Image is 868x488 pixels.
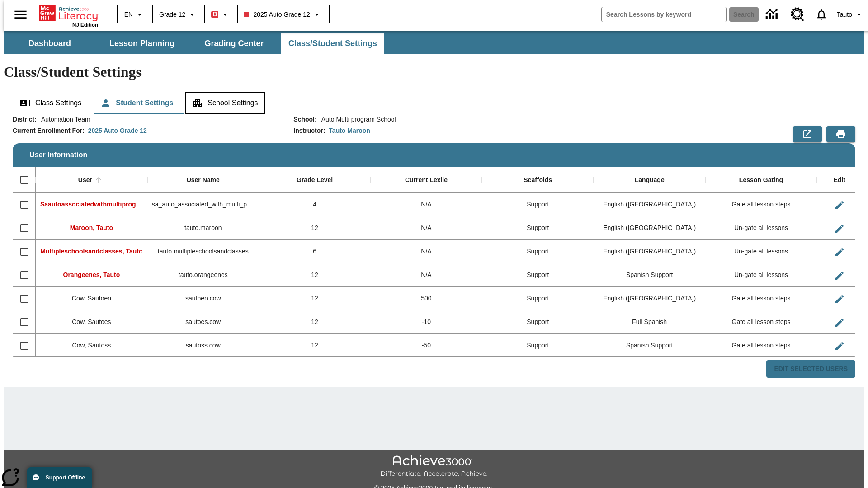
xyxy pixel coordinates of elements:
div: Class/Student Settings [13,92,855,114]
button: Edit User [830,337,849,355]
button: Lesson Planning [97,33,187,54]
div: Language [635,176,665,184]
div: 6 [259,240,371,263]
div: Full Spanish [594,310,705,334]
div: Spanish Support [594,334,705,357]
span: Cow, Sautoen [72,295,111,302]
div: Scaffolds [524,176,552,184]
button: Profile/Settings [833,6,868,23]
div: SubNavbar [4,33,385,54]
div: Support [482,334,594,357]
a: Home [39,4,98,22]
span: Maroon, Tauto [70,224,113,231]
div: 12 [259,216,371,240]
button: Open side menu [7,1,34,28]
a: Data Center [760,2,785,27]
div: 12 [259,287,371,310]
div: tauto.orangeenes [147,263,259,287]
span: Multipleschoolsandclasses, Tauto [40,248,142,255]
div: English (US) [594,287,705,310]
div: Un-gate all lessons [705,263,817,287]
div: Gate all lesson steps [705,287,817,310]
div: Gate all lesson steps [705,334,817,357]
div: -10 [371,310,482,334]
div: N/A [371,193,482,216]
span: Tauto [837,10,852,19]
h2: District : [13,116,37,123]
button: Class: 2025 Auto Grade 12, Select your class [241,6,325,23]
span: EN [124,10,133,19]
div: tauto.multipleschoolsandclasses [147,240,259,263]
div: Support [482,240,594,263]
span: 2025 Auto Grade 12 [244,10,310,19]
button: Dashboard [5,33,95,54]
button: Edit User [830,267,849,285]
span: B [212,9,217,20]
div: 500 [371,287,482,310]
button: Support Offline [27,467,92,488]
div: N/A [371,216,482,240]
div: Spanish Support [594,263,705,287]
button: Grade: Grade 12, Select a grade [156,6,201,23]
button: Edit User [830,196,849,214]
div: Tauto Maroon [329,126,370,135]
div: Grade Level [297,176,333,184]
div: N/A [371,263,482,287]
button: Edit User [830,220,849,238]
img: Achieve3000 Differentiate Accelerate Achieve [380,455,488,478]
div: N/A [371,240,482,263]
button: Language: EN, Select a language [120,6,149,23]
button: Edit User [830,314,849,332]
div: sautoen.cow [147,287,259,310]
div: Edit [834,176,845,184]
button: Edit User [830,290,849,308]
div: Support [482,193,594,216]
div: 12 [259,334,371,357]
div: Gate all lesson steps [705,310,817,334]
button: Class/Student Settings [281,33,384,54]
input: search field [602,7,726,22]
div: User Name [187,176,220,184]
div: 2025 Auto Grade 12 [88,126,147,135]
span: Cow, Sautoes [72,318,111,325]
div: 12 [259,310,371,334]
div: User [78,176,92,184]
span: Grade 12 [159,10,185,19]
div: User Information [13,115,855,378]
h2: Instructor : [293,127,325,135]
button: Class Settings [13,92,89,114]
div: Support [482,263,594,287]
h2: School : [293,116,316,123]
div: Support [482,216,594,240]
span: Auto Multi program School [317,115,396,124]
div: English (US) [594,193,705,216]
span: Automation Team [37,115,90,124]
h1: Class/Student Settings [4,64,864,80]
button: Edit User [830,243,849,261]
div: Home [39,3,98,28]
div: sautoss.cow [147,334,259,357]
a: Notifications [810,3,833,26]
h2: Current Enrollment For : [13,127,85,135]
span: Cow, Sautoss [72,342,111,349]
div: tauto.maroon [147,216,259,240]
button: School Settings [185,92,265,114]
div: SubNavbar [4,31,864,54]
button: Student Settings [93,92,180,114]
div: Lesson Gating [739,176,783,184]
button: Boost Class color is red. Change class color [208,6,234,23]
div: 4 [259,193,371,216]
div: Un-gate all lessons [705,216,817,240]
span: Support Offline [46,474,85,481]
span: Saautoassociatedwithmultiprogr, Saautoassociatedwithmultiprogr [40,201,240,208]
div: Support [482,310,594,334]
button: Export to CSV [793,126,822,142]
a: Resource Center, Will open in new tab [785,2,810,27]
span: User Information [29,151,87,159]
div: sautoes.cow [147,310,259,334]
span: Orangeenes, Tauto [63,271,120,278]
button: Print Preview [826,126,855,142]
div: Support [482,287,594,310]
div: sa_auto_associated_with_multi_program_classes [147,193,259,216]
div: Current Lexile [405,176,448,184]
